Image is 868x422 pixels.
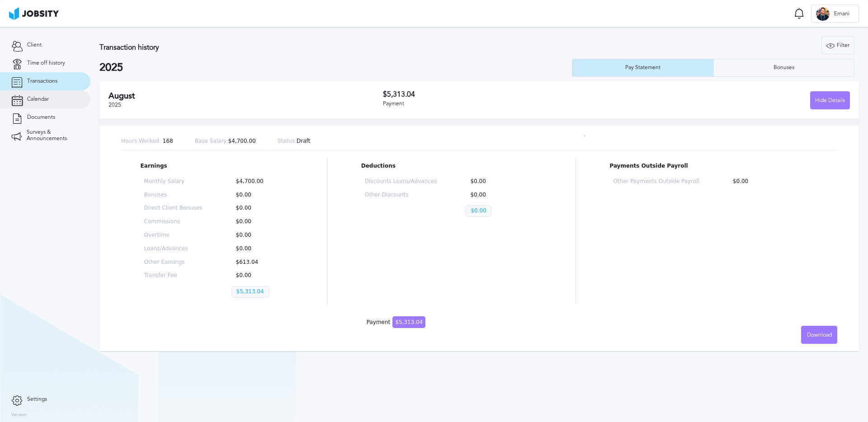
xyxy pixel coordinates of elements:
[365,178,437,185] p: Discounts Loans/Advances
[144,259,203,266] p: Other Earnings
[144,192,203,198] p: Bonuses
[27,42,42,48] span: Client
[99,43,513,52] h3: Transaction history
[383,90,617,98] h3: $5,313.04
[108,91,383,101] h2: August
[144,272,203,279] p: Transfer Fee
[231,232,290,239] p: $0.00
[466,192,538,198] p: $0.00
[231,259,290,266] p: $613.04
[383,101,617,107] div: Payment
[231,272,290,279] p: $0.00
[9,7,59,20] img: ab4bad089aa723f57921c736e9817d99.png
[195,138,228,144] span: Base Salary:
[27,396,47,403] span: Settings
[121,138,173,145] p: 168
[466,205,491,217] p: $0.00
[621,65,665,71] div: Pay Statement
[231,286,269,298] p: $5,313.04
[769,65,799,71] div: Bonuses
[144,246,203,252] p: Loans/Advances
[11,413,28,418] label: Version:
[466,178,538,185] p: $0.00
[822,37,854,55] div: Filter
[728,178,814,185] p: $0.00
[195,138,256,145] p: $4,700.00
[816,7,830,21] div: E
[609,163,818,169] p: Payments Outside Payroll
[27,60,65,66] span: Time off history
[144,232,203,239] p: Overtime
[807,332,832,338] span: Download
[99,61,572,74] h2: 2025
[572,59,713,77] button: Pay Statement
[141,163,293,169] p: Earnings
[392,316,425,328] span: $5,313.04
[830,11,854,17] span: Ernani
[27,96,49,103] span: Calendar
[365,192,437,198] p: Other Discounts
[361,163,542,169] p: Deductions
[144,178,203,185] p: Monthly Salary
[144,219,203,225] p: Commissions
[367,319,425,326] div: Payment
[231,178,290,185] p: $4,700.00
[144,205,203,211] p: Direct Client Bonuses
[231,205,290,211] p: $0.00
[713,59,855,77] button: Bonuses
[278,138,311,145] p: Draft
[121,138,161,144] span: Hours Worked:
[613,178,699,185] p: Other Payments Outside Payroll
[811,5,859,23] button: EErnani
[231,192,290,198] p: $0.00
[810,91,850,109] button: Hide Details
[108,102,121,108] span: 2025
[821,36,854,54] button: Filter
[231,219,290,225] p: $0.00
[278,138,297,144] span: Status:
[801,326,837,344] button: Download
[231,246,290,252] p: $0.00
[27,129,79,142] span: Surveys & Announcements
[27,78,57,84] span: Transactions
[811,92,849,110] div: Hide Details
[27,114,55,121] span: Documents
